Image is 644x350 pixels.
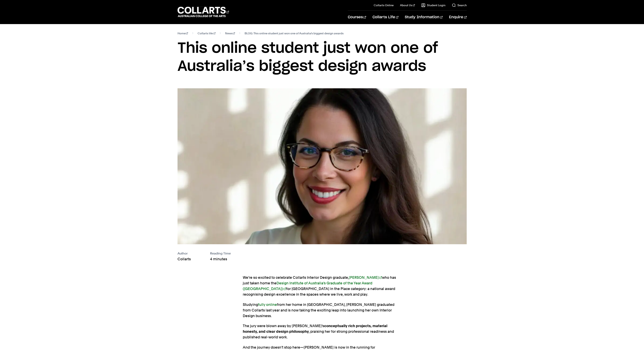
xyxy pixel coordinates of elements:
[258,302,277,307] a: fully online
[178,6,229,18] div: Go to homepage
[245,31,344,36] span: BLOG: This online student just won one of Australia’s biggest design awards
[449,11,466,24] a: Enquire
[348,11,366,24] a: Courses
[243,323,401,340] p: The jury were blown away by [PERSON_NAME]’s , praising her for strong professional readiness and ...
[178,31,188,36] a: Home
[210,251,231,256] p: Reading Time
[225,31,235,36] a: News
[421,3,445,7] a: Student Login
[178,256,191,262] p: Collarts
[405,11,443,24] a: Study Information
[178,39,467,75] h1: This online student just won one of Australia’s biggest design awards
[178,251,191,256] p: Author
[210,256,231,262] p: 4 minutes
[400,3,415,7] a: About Us
[243,302,401,319] p: Studying from her home in [GEOGRAPHIC_DATA], [PERSON_NAME] graduated from Collarts last year and ...
[373,11,398,24] a: Collarts Life
[243,275,401,297] p: We’re so excited to celebrate Collarts Interior Design graduate, who has just taken home the for ...
[349,275,382,280] a: [PERSON_NAME]
[452,3,467,7] a: Search
[374,3,394,7] a: Collarts Online
[198,31,215,36] a: Collarts life
[243,281,372,291] a: Design Institute of Australia’s Graduate of the Year Award ([GEOGRAPHIC_DATA])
